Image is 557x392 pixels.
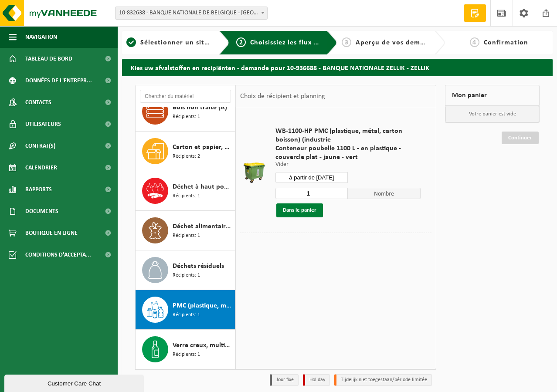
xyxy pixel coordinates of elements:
[334,374,432,386] li: Tijdelijk niet toegestaan/période limitée
[173,261,224,271] span: Déchets résiduels
[173,142,233,152] span: Carton et papier, non-conditionné (industriel)
[173,221,233,232] span: Déchet alimentaire, contenant des produits d'origine animale, non emballé, catégorie 3
[25,135,55,157] span: Contrat(s)
[236,85,329,107] div: Choix de récipient et planning
[484,39,528,46] span: Confirmation
[25,70,92,91] span: Données de l'entrepr...
[342,37,351,47] span: 3
[275,172,348,183] input: Sélectionnez date
[4,373,146,392] iframe: chat widget
[348,188,421,199] span: Nombre
[115,7,268,20] span: 10-832638 - BANQUE NATIONALE DE BELGIQUE - BRUXELLES
[25,222,78,244] span: Boutique en ligne
[25,244,91,266] span: Conditions d'accepta...
[303,374,330,386] li: Holiday
[276,203,323,217] button: Dans le panier
[173,102,227,113] span: Bois non traité (A)
[173,271,200,280] span: Récipients: 1
[136,132,235,171] button: Carton et papier, non-conditionné (industriel) Récipients: 2
[25,179,52,200] span: Rapports
[140,90,231,103] input: Chercher du matériel
[250,39,395,46] span: Choisissiez les flux de déchets et récipients
[275,127,421,144] span: WB-1100-HP PMC (plastique, métal, carton boisson) (industrie
[173,192,200,200] span: Récipients: 1
[136,330,235,369] button: Verre creux, multicolore (ménager) Récipients: 1
[25,157,57,179] span: Calendrier
[173,311,200,319] span: Récipients: 1
[25,200,58,222] span: Documents
[173,113,200,121] span: Récipients: 1
[126,37,136,47] span: 1
[25,91,51,113] span: Contacts
[136,171,235,211] button: Déchet à haut pouvoir calorifique Récipients: 1
[25,48,72,70] span: Tableau de bord
[470,37,479,47] span: 4
[136,211,235,250] button: Déchet alimentaire, contenant des produits d'origine animale, non emballé, catégorie 3 Récipients: 1
[136,92,235,132] button: Bois non traité (A) Récipients: 1
[356,39,440,46] span: Aperçu de vos demandes
[275,144,421,162] span: Conteneur poubelle 1100 L - en plastique - couvercle plat - jaune - vert
[136,250,235,290] button: Déchets résiduels Récipients: 1
[445,85,540,106] div: Mon panier
[173,182,233,192] span: Déchet à haut pouvoir calorifique
[25,26,57,48] span: Navigation
[173,232,200,240] span: Récipients: 1
[270,374,299,386] li: Jour fixe
[173,351,200,359] span: Récipients: 1
[173,301,233,311] span: PMC (plastique, métal, carton boisson) (industriel)
[173,152,200,161] span: Récipients: 2
[140,39,218,46] span: Sélectionner un site ici
[122,59,553,76] h2: Kies uw afvalstoffen en recipiënten - demande pour 10-936688 - BANQUE NATIONALE ZELLIK - ZELLIK
[502,132,539,144] a: Continuer
[115,7,267,19] span: 10-832638 - BANQUE NATIONALE DE BELGIQUE - BRUXELLES
[173,340,233,351] span: Verre creux, multicolore (ménager)
[126,37,212,48] a: 1Sélectionner un site ici
[275,162,421,168] p: Vider
[236,37,246,47] span: 2
[136,290,235,330] button: PMC (plastique, métal, carton boisson) (industriel) Récipients: 1
[445,106,539,122] p: Votre panier est vide
[25,113,61,135] span: Utilisateurs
